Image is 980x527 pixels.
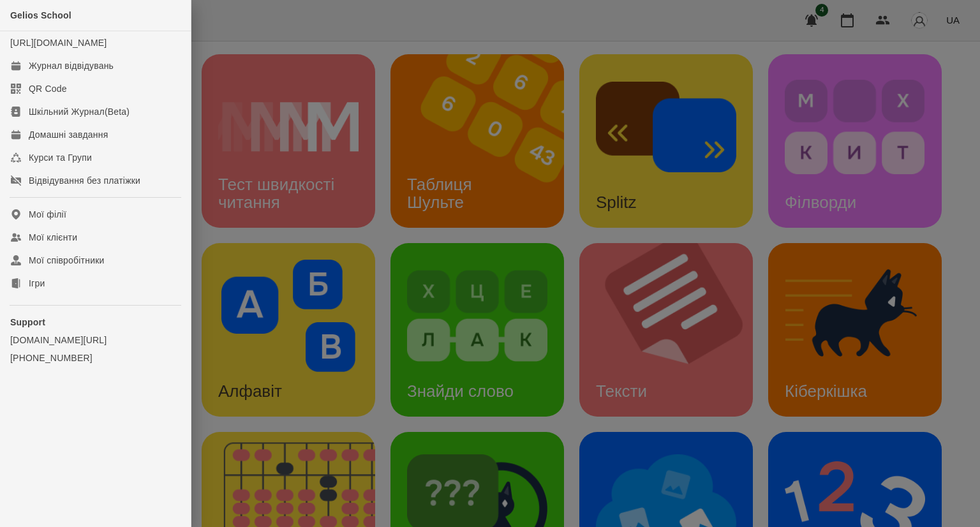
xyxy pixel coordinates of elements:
a: [PHONE_NUMBER] [10,352,181,364]
div: Домашні завдання [29,128,108,141]
span: Gelios School [10,10,71,20]
div: Журнал відвідувань [29,59,114,72]
div: Мої клієнти [29,231,77,244]
div: Курси та Групи [29,151,92,164]
div: QR Code [29,82,67,95]
div: Відвідування без платіжки [29,174,140,187]
div: Шкільний Журнал(Beta) [29,105,130,118]
div: Мої філії [29,208,66,221]
a: [URL][DOMAIN_NAME] [10,38,107,48]
a: [DOMAIN_NAME][URL] [10,334,181,346]
p: Support [10,316,181,329]
div: Мої співробітники [29,254,105,267]
div: Ігри [29,277,45,290]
